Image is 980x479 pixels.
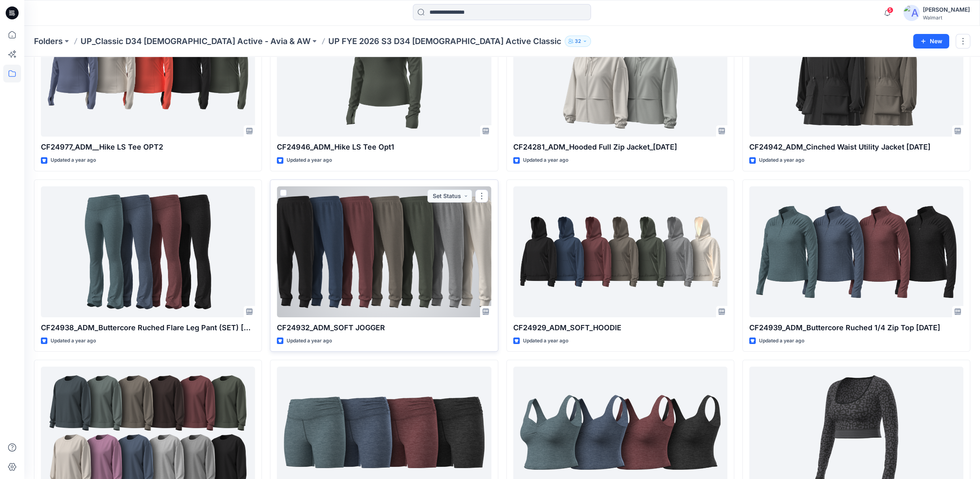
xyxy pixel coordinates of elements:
p: Updated a year ago [523,337,568,345]
a: Folders [34,36,63,47]
p: CF24977_ADM__Hike LS Tee OPT2 [41,141,255,153]
span: 5 [887,7,893,13]
div: [PERSON_NAME] [923,5,970,15]
a: CF24929_ADM_SOFT_HOODIE [513,186,727,317]
p: CF24281_ADM_Hooded Full Zip Jacket_[DATE] [513,141,727,153]
a: CF24932_ADM_SOFT JOGGER [277,186,491,317]
div: Walmart [923,15,970,21]
a: CF24977_ADM__Hike LS Tee OPT2 [41,6,255,137]
p: CF24929_ADM_SOFT_HOODIE [513,322,727,333]
p: CF24942_ADM_Cinched Waist Utility Jacket [DATE] [749,141,963,153]
p: Updated a year ago [51,337,96,345]
p: UP FYE 2026 S3 D34 [DEMOGRAPHIC_DATA] Active Classic [328,36,561,47]
p: Updated a year ago [287,337,332,345]
p: CF24938_ADM_Buttercore Ruched Flare Leg Pant (SET) [DATE] [41,322,255,333]
button: 32 [565,36,591,47]
a: CF24942_ADM_Cinched Waist Utility Jacket 17OCT24 [749,6,963,137]
a: CF24938_ADM_Buttercore Ruched Flare Leg Pant (SET) 15OCT24 [41,186,255,317]
p: Updated a year ago [759,156,804,165]
a: UP_Classic D34 [DEMOGRAPHIC_DATA] Active - Avia & AW [81,36,310,47]
p: CF24932_ADM_SOFT JOGGER [277,322,491,333]
p: Updated a year ago [287,156,332,165]
p: Updated a year ago [759,337,804,345]
a: CF24939_ADM_Buttercore Ruched 1/4 Zip Top 15OCT24 [749,186,963,317]
p: Updated a year ago [523,156,568,165]
p: CF24939_ADM_Buttercore Ruched 1/4 Zip Top [DATE] [749,322,963,333]
a: CF24281_ADM_Hooded Full Zip Jacket_16OCT24 [513,6,727,137]
p: CF24946_ADM_Hike LS Tee Opt1 [277,141,491,153]
p: Updated a year ago [51,156,96,165]
img: avatar [903,5,920,21]
a: CF24946_ADM_Hike LS Tee Opt1 [277,6,491,137]
button: New [913,34,949,49]
p: 32 [575,37,581,46]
